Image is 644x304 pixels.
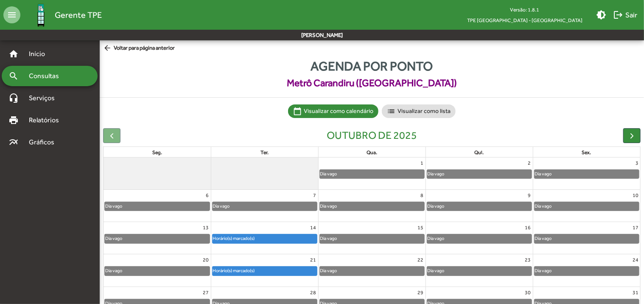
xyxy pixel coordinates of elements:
[103,44,114,53] mat-icon: arrow_back
[460,15,589,25] span: TPE [GEOGRAPHIC_DATA] - [GEOGRAPHIC_DATA]
[27,1,55,29] img: Logo
[535,267,552,275] div: Dia vago
[533,190,640,222] td: 10 de outubro de 2025
[419,158,426,169] a: 1 de outubro de 2025
[473,148,486,157] a: quinta-feira
[634,158,640,169] a: 3 de outubro de 2025
[8,93,19,103] mat-icon: headset_mic
[104,190,211,222] td: 6 de outubro de 2025
[533,254,640,287] td: 24 de outubro de 2025
[105,202,123,210] div: Dia vago
[320,234,338,242] div: Dia vago
[20,1,102,29] a: Gerente TPE
[596,10,606,20] mat-icon: brightness_medium
[382,104,456,118] mat-chip: Visualizar como lista
[318,158,426,190] td: 1 de outubro de 2025
[524,287,533,298] a: 30 de outubro de 2025
[8,71,19,81] mat-icon: search
[3,6,20,23] mat-icon: menu
[427,170,445,178] div: Dia vago
[202,287,211,298] a: 27 de outubro de 2025
[535,234,552,242] div: Dia vago
[526,158,533,169] a: 2 de outubro de 2025
[213,202,230,210] div: Dia vago
[309,254,318,265] a: 21 de outubro de 2025
[416,254,426,265] a: 22 de outubro de 2025
[104,254,211,287] td: 20 de outubro de 2025
[312,190,318,201] a: 7 de outubro de 2025
[524,254,533,265] a: 23 de outubro de 2025
[259,148,270,157] a: terça-feira
[631,222,640,233] a: 17 de outubro de 2025
[535,170,552,178] div: Dia vago
[387,107,395,115] mat-icon: list
[213,234,255,242] div: Horário(s) marcado(s)
[320,202,338,210] div: Dia vago
[318,222,426,254] td: 15 de outubro de 2025
[526,190,533,201] a: 9 de outubro de 2025
[55,8,102,22] span: Gerente TPE
[202,254,211,265] a: 20 de outubro de 2025
[103,44,175,53] span: Voltar para página anterior
[365,148,379,157] a: quarta-feira
[309,287,318,298] a: 28 de outubro de 2025
[211,222,318,254] td: 14 de outubro de 2025
[318,254,426,287] td: 22 de outubro de 2025
[318,190,426,222] td: 8 de outubro de 2025
[416,287,426,298] a: 29 de outubro de 2025
[309,222,318,233] a: 14 de outubro de 2025
[24,115,70,125] span: Relatórios
[613,10,623,20] mat-icon: logout
[631,190,640,201] a: 10 de outubro de 2025
[327,129,417,142] h2: outubro de 2025
[8,137,19,147] mat-icon: multiline_chart
[100,76,644,90] span: Metrô Carandiru ([GEOGRAPHIC_DATA])
[24,93,66,103] span: Serviços
[426,254,533,287] td: 23 de outubro de 2025
[151,148,164,157] a: segunda-feira
[204,190,211,201] a: 6 de outubro de 2025
[105,234,123,242] div: Dia vago
[631,287,640,298] a: 31 de outubro de 2025
[320,267,338,275] div: Dia vago
[427,202,445,210] div: Dia vago
[419,190,426,201] a: 8 de outubro de 2025
[202,222,211,233] a: 13 de outubro de 2025
[211,254,318,287] td: 21 de outubro de 2025
[211,190,318,222] td: 7 de outubro de 2025
[426,190,533,222] td: 9 de outubro de 2025
[533,158,640,190] td: 3 de outubro de 2025
[100,56,644,76] span: Agenda por ponto
[613,7,637,23] span: Sair
[24,71,70,81] span: Consultas
[288,104,378,118] mat-chip: Visualizar como calendário
[416,222,426,233] a: 15 de outubro de 2025
[24,49,57,59] span: Início
[213,267,255,275] div: Horário(s) marcado(s)
[426,158,533,190] td: 2 de outubro de 2025
[24,137,66,147] span: Gráficos
[427,234,445,242] div: Dia vago
[631,254,640,265] a: 24 de outubro de 2025
[524,222,533,233] a: 16 de outubro de 2025
[535,202,552,210] div: Dia vago
[580,148,593,157] a: sexta-feira
[533,222,640,254] td: 17 de outubro de 2025
[105,267,123,275] div: Dia vago
[460,4,589,15] div: Versão: 1.8.1
[610,7,641,23] button: Sair
[293,107,302,115] mat-icon: calendar_today
[8,49,19,59] mat-icon: home
[104,222,211,254] td: 13 de outubro de 2025
[320,170,338,178] div: Dia vago
[426,222,533,254] td: 16 de outubro de 2025
[427,267,445,275] div: Dia vago
[8,115,19,125] mat-icon: print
